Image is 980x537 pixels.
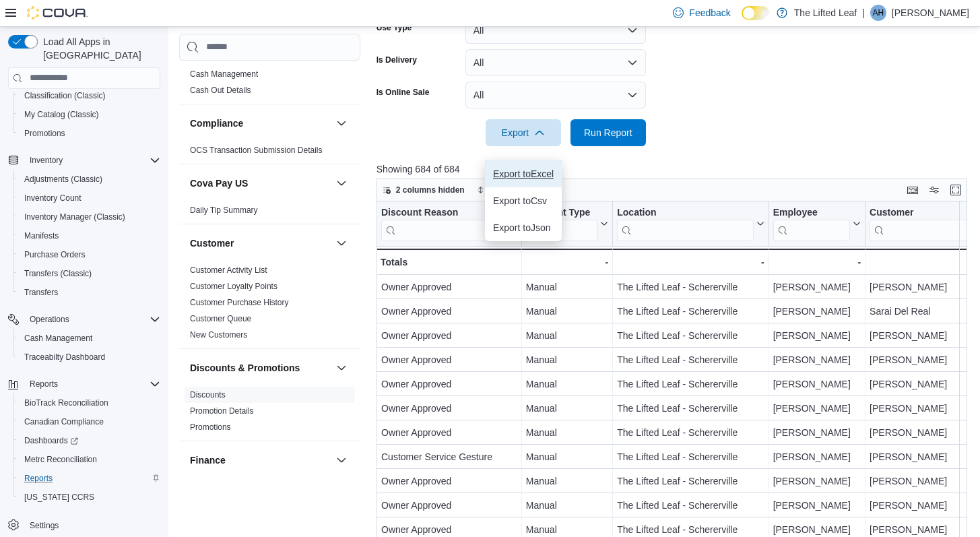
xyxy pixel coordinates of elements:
[381,254,517,270] div: Totals
[190,206,258,215] a: Daily Tip Summary
[617,327,764,344] div: The Lifted Leaf - Schererville
[19,190,160,206] span: Inventory Count
[190,406,254,416] span: Promotion Details
[742,6,770,20] input: Dark Mode
[24,416,104,427] span: Canadian Compliance
[862,5,865,21] p: |
[30,314,69,325] span: Operations
[526,473,608,489] div: Manual
[617,376,764,392] div: The Lifted Leaf - Schererville
[526,376,608,392] div: Manual
[13,393,166,412] button: BioTrack Reconciliation
[617,254,764,270] div: -
[190,389,226,400] span: Discounts
[24,152,160,168] span: Inventory
[190,265,267,275] a: Customer Activity List
[465,82,646,108] button: All
[24,287,58,298] span: Transfers
[526,206,608,241] button: Discount Type
[190,205,258,216] span: Daily Tip Summary
[13,431,166,450] a: Dashboards
[333,115,350,131] button: Compliance
[381,352,517,368] div: Owner Approved
[179,142,360,164] div: Compliance
[24,333,92,344] span: Cash Management
[377,182,470,198] button: 2 columns hidden
[773,206,849,219] div: Employee
[13,412,166,431] button: Canadian Compliance
[773,303,860,319] div: [PERSON_NAME]
[794,5,857,21] p: The Lifted Leaf
[19,451,102,468] a: Metrc Reconciliation
[38,35,160,62] span: Load All Apps in [GEOGRAPHIC_DATA]
[333,235,350,251] button: Customer
[381,449,517,465] div: Customer Service Gesture
[179,202,360,224] div: Cova Pay US
[584,126,632,139] span: Run Report
[3,375,166,393] button: Reports
[773,254,860,270] div: -
[13,86,166,105] button: Classification (Classic)
[381,279,517,295] div: Owner Approved
[526,400,608,416] div: Manual
[19,88,111,104] a: Classification (Classic)
[24,230,59,241] span: Manifests
[13,189,166,208] button: Inventory Count
[773,352,860,368] div: [PERSON_NAME]
[773,473,860,489] div: [PERSON_NAME]
[190,177,331,190] button: Cova Pay US
[617,206,753,241] div: Location
[190,314,251,323] a: Customer Queue
[465,49,646,76] button: All
[617,206,764,241] button: Location
[13,450,166,469] button: Metrc Reconciliation
[486,119,561,146] button: Export
[19,451,160,468] span: Metrc Reconciliation
[570,119,646,146] button: Run Report
[190,361,300,375] h3: Discounts & Promotions
[526,303,608,319] div: Manual
[926,182,942,198] button: Display options
[617,400,764,416] div: The Lifted Leaf - Schererville
[19,284,63,301] a: Transfers
[190,422,231,432] a: Promotions
[377,87,430,98] label: Is Online Sale
[19,433,160,449] span: Dashboards
[773,449,860,465] div: [PERSON_NAME]
[3,515,166,534] button: Settings
[526,449,608,465] div: Manual
[179,262,360,348] div: Customer
[13,348,166,367] button: Traceabilty Dashboard
[19,349,110,365] a: Traceabilty Dashboard
[19,489,160,505] span: Washington CCRS
[905,182,921,198] button: Keyboard shortcuts
[13,170,166,189] button: Adjustments (Classic)
[19,414,160,430] span: Canadian Compliance
[381,303,517,319] div: Owner Approved
[381,497,517,513] div: Owner Approved
[24,311,160,327] span: Operations
[617,473,764,489] div: The Lifted Leaf - Schererville
[19,228,64,244] a: Manifests
[190,69,258,80] span: Cash Management
[526,206,597,219] div: Discount Type
[190,313,251,324] span: Customer Queue
[190,177,248,190] h3: Cova Pay US
[24,90,106,101] span: Classification (Classic)
[24,454,97,465] span: Metrc Reconciliation
[13,488,166,507] button: [US_STATE] CCRS
[24,473,53,484] span: Reports
[494,119,553,146] span: Export
[190,453,226,467] h3: Finance
[526,352,608,368] div: Manual
[485,214,562,241] button: Export toJson
[19,125,160,141] span: Promotions
[190,69,258,79] a: Cash Management
[19,88,160,104] span: Classification (Classic)
[381,206,517,241] button: Discount Reason
[19,265,97,282] a: Transfers (Classic)
[617,352,764,368] div: The Lifted Leaf - Schererville
[471,182,531,198] button: Sort fields
[24,128,65,139] span: Promotions
[24,398,108,408] span: BioTrack Reconciliation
